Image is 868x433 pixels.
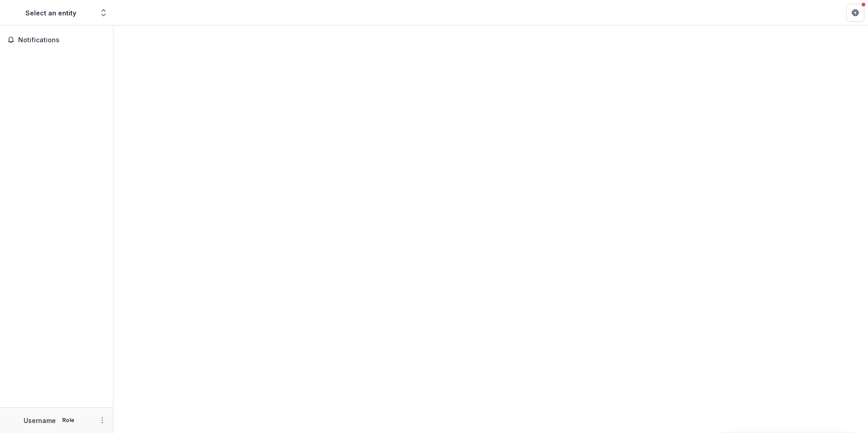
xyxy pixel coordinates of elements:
[97,4,110,22] button: Open entity switcher
[97,415,108,426] button: More
[18,36,106,44] span: Notifications
[59,416,77,424] p: Role
[4,33,109,47] button: Notifications
[25,8,76,18] div: Select an entity
[24,416,56,425] p: Username
[846,4,864,22] button: Get Help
